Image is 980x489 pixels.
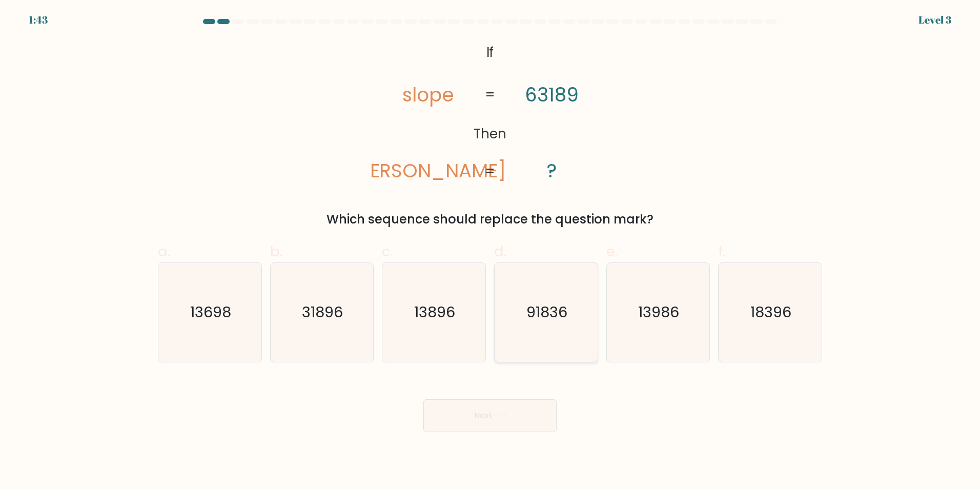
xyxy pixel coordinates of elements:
tspan: slope [402,81,454,108]
tspan: [PERSON_NAME] [350,157,506,184]
tspan: = [485,86,495,105]
tspan: = [485,162,495,180]
tspan: 63189 [525,81,579,108]
text: 13986 [639,302,680,322]
span: a. [158,241,170,261]
span: f. [718,241,725,261]
text: 31896 [302,302,343,322]
text: 13896 [415,302,456,322]
tspan: If [486,43,494,62]
span: c. [382,241,393,261]
span: d. [494,241,506,261]
text: 13698 [190,302,231,322]
div: 1:43 [29,12,48,28]
div: Which sequence should replace the question mark? [164,210,816,229]
svg: @import url('[URL][DOMAIN_NAME]); [371,39,609,186]
text: 18396 [751,302,792,322]
tspan: Then [474,125,506,143]
span: b. [270,241,282,261]
span: e. [606,241,618,261]
div: Level 3 [918,12,951,28]
text: 91836 [526,302,567,322]
button: Next [423,399,557,432]
tspan: ? [547,158,557,185]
